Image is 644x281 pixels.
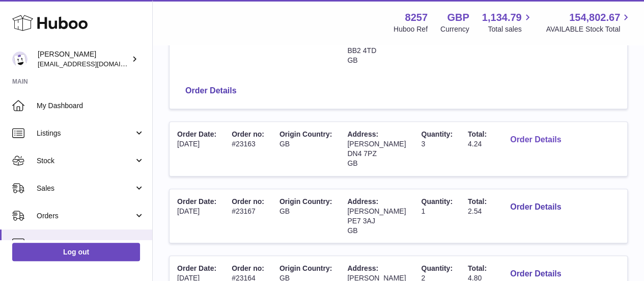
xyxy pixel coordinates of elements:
[546,11,632,34] a: 154,802.67 AVAILABLE Stock Total
[413,122,460,176] td: 3
[347,264,378,272] span: Address:
[232,130,264,138] span: Order no:
[224,189,272,243] td: #23167
[37,129,134,138] span: Listings
[347,197,378,206] span: Address:
[38,49,129,69] div: [PERSON_NAME]
[272,189,340,243] td: GB
[37,184,134,193] span: Sales
[279,264,332,272] span: Origin Country:
[177,264,216,272] span: Order Date:
[502,197,569,218] button: Order Details
[488,24,533,34] span: Total sales
[170,19,224,73] td: [DATE]
[347,226,357,235] span: GB
[394,24,428,34] div: Huboo Ref
[37,101,145,111] span: My Dashboard
[482,11,534,34] a: 1,134.79 Total sales
[38,60,150,68] span: [EMAIL_ADDRESS][DOMAIN_NAME]
[224,122,272,176] td: #23163
[347,130,378,138] span: Address:
[279,130,332,138] span: Origin Country:
[12,52,27,67] img: internalAdmin-8257@internal.huboo.com
[37,211,134,221] span: Orders
[177,81,244,101] button: Order Details
[474,19,520,73] td: 1
[502,130,569,150] button: Order Details
[468,197,487,206] span: Total:
[440,24,469,34] div: Currency
[347,217,375,225] span: PE7 3AJ
[347,56,357,64] span: GB
[468,140,482,148] span: 4.24
[272,19,340,73] td: GB
[405,11,428,24] strong: 8257
[447,11,469,24] strong: GBP
[177,130,216,138] span: Order Date:
[347,159,357,167] span: GB
[468,207,482,215] span: 2.54
[468,130,487,138] span: Total:
[468,264,487,272] span: Total:
[177,197,216,206] span: Order Date:
[347,207,406,215] span: [PERSON_NAME]
[546,24,632,34] span: AVAILABLE Stock Total
[421,130,452,138] span: Quantity:
[12,243,140,261] a: Log out
[170,189,224,243] td: [DATE]
[170,122,224,176] td: [DATE]
[232,197,264,206] span: Order no:
[37,239,145,248] span: Usage
[347,140,406,148] span: [PERSON_NAME]
[37,156,134,166] span: Stock
[347,149,377,158] span: DN4 7PZ
[482,11,522,24] span: 1,134.79
[279,197,332,206] span: Origin Country:
[272,122,340,176] td: GB
[413,189,460,243] td: 1
[347,46,376,55] span: BB2 4TD
[224,19,272,73] td: #23166
[569,11,620,24] span: 154,802.67
[421,264,452,272] span: Quantity:
[421,197,452,206] span: Quantity:
[232,264,264,272] span: Order no:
